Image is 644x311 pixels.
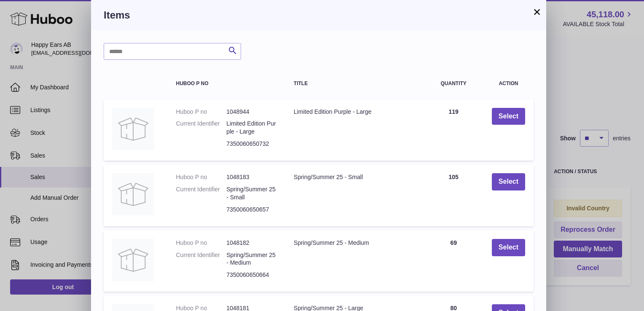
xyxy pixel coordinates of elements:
[168,72,285,95] th: Huboo P no
[294,108,416,116] div: Limited Edition Purple - Large
[176,108,227,116] dt: Huboo P no
[424,72,483,95] th: Quantity
[492,108,525,125] button: Select
[226,120,277,136] dd: Limited Edition Purple - Large
[176,120,227,136] dt: Current Identifier
[176,173,227,181] dt: Huboo P no
[532,7,542,17] button: ×
[226,206,277,214] dd: 7350060650657
[226,140,277,148] dd: 7350060650732
[424,231,483,292] td: 69
[176,239,227,247] dt: Huboo P no
[294,173,416,181] div: Spring/Summer 25 - Small
[176,185,227,201] dt: Current Identifier
[424,165,483,226] td: 105
[285,72,424,95] th: Title
[104,8,534,22] h3: Items
[294,239,416,247] div: Spring/Summer 25 - Medium
[483,72,534,95] th: Action
[226,185,277,201] dd: Spring/Summer 25 - Small
[112,239,154,281] img: Spring/Summer 25 - Medium
[226,251,277,267] dd: Spring/Summer 25 - Medium
[112,108,154,150] img: Limited Edition Purple - Large
[226,239,277,247] dd: 1048182
[226,271,277,279] dd: 7350060650664
[226,173,277,181] dd: 1048183
[226,108,277,116] dd: 1048944
[176,251,227,267] dt: Current Identifier
[492,239,525,256] button: Select
[492,173,525,190] button: Select
[424,99,483,161] td: 119
[112,173,154,215] img: Spring/Summer 25 - Small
